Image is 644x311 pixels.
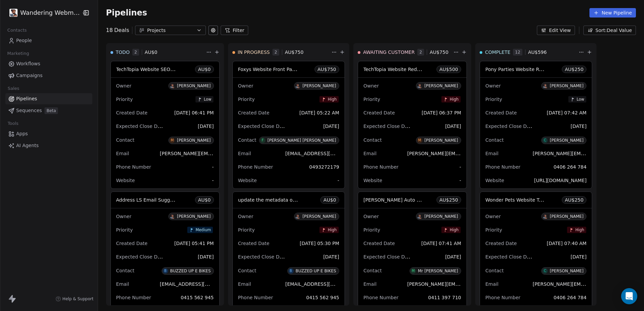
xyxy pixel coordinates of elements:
span: Contact [238,268,256,273]
span: Phone Number [485,295,520,300]
span: [DATE] 05:22 AM [299,110,339,115]
div: Mr [PERSON_NAME] [418,269,458,273]
span: Expected Close Date [485,123,535,129]
span: Contact [238,137,256,143]
a: Apps [5,128,92,139]
span: [DATE] 05:41 PM [174,241,214,246]
div: [PERSON_NAME] [424,138,458,143]
div: [PERSON_NAME] [550,269,583,273]
span: Expected Close Date [238,253,287,260]
div: B [290,268,292,274]
span: TechTopia Website SEO Review [116,66,189,72]
span: [DATE] 06:37 PM [422,110,461,115]
a: Workflows [5,58,92,69]
span: [URL][DOMAIN_NAME] [534,178,587,183]
span: Email [238,151,251,156]
div: AWAITING CUSTOMER2AU$750 [358,43,452,61]
div: COMPLETE12AU$596 [480,43,577,61]
span: Pipelines [16,95,37,102]
span: Phone Number [238,164,273,170]
img: D [417,214,422,219]
span: Email [116,151,129,156]
div: [PERSON_NAME] [177,214,211,219]
span: Medium [196,227,211,232]
span: 0415 562 945 [306,295,339,300]
span: High [450,97,458,102]
span: Expected Close Date [116,123,165,129]
span: Phone Number [363,164,398,170]
span: Phone Number [238,295,273,300]
span: [DATE] 06:41 PM [174,110,214,115]
span: Contact [363,137,382,143]
span: Email [116,281,129,287]
div: 18 [106,26,129,34]
span: COMPLETE [485,49,510,56]
div: BUZZED UP E BIKES [296,269,336,273]
div: [PERSON_NAME] [177,83,211,88]
span: Workflows [16,60,40,67]
span: Owner [238,214,254,219]
span: Created Date [485,110,517,115]
span: AU$ 0 [145,49,158,56]
span: [PERSON_NAME][EMAIL_ADDRESS][DOMAIN_NAME] [407,150,529,157]
img: D [170,83,175,89]
div: [PERSON_NAME] [302,214,336,219]
div: B [164,268,167,274]
span: AU$ 500 [440,66,458,73]
button: Edit View [537,26,575,35]
a: AI Agents [5,140,92,151]
span: Beta [44,107,58,114]
span: [EMAIL_ADDRESS][DOMAIN_NAME] [285,150,368,157]
span: Website [238,178,257,183]
div: BUZZED UP E BIKES [170,269,211,273]
span: Expected Close Date [363,123,413,129]
span: Email [485,151,498,156]
span: Contact [116,137,134,143]
span: IN PROGRESS [238,49,270,56]
span: Email [485,281,498,287]
span: Owner [116,214,132,219]
span: Website [116,178,135,183]
div: M [412,268,415,274]
span: Wonder Pets Website Transfer [485,197,556,203]
span: Tools [5,118,21,129]
button: Filter [221,26,249,35]
span: AU$ 0 [198,66,211,73]
span: Sequences [16,107,42,114]
span: Phone Number [485,164,520,170]
span: AU$ 750 [318,66,336,73]
span: Priority [363,227,380,233]
span: Created Date [363,110,395,115]
span: High [450,227,458,232]
span: Priority [116,97,133,102]
span: [DATE] [198,124,214,129]
div: F [262,138,264,143]
span: Expected Close Date [363,253,413,260]
span: AU$ 250 [440,197,458,203]
a: Help & Support [56,296,93,302]
span: Priority [238,97,255,102]
span: Priority [485,227,502,233]
span: [DATE] 07:41 AM [421,241,461,246]
span: Phone Number [116,164,151,170]
div: [PERSON_NAME] [550,138,583,143]
span: Owner [363,214,379,219]
span: Email [363,281,377,287]
span: [DATE] [445,124,461,129]
span: Marketing [4,48,32,59]
div: Open Intercom Messenger [621,288,637,304]
div: [PERSON_NAME] [PERSON_NAME] [267,138,336,143]
div: M [171,138,174,143]
span: 0411 397 710 [428,295,461,300]
span: AU$ 0 [198,197,211,203]
span: Expected Close Date [116,253,165,260]
div: TechTopia Website SEO ReviewAU$0OwnerD[PERSON_NAME]PriorityLowCreated Date[DATE] 06:41 PMExpected... [110,61,220,189]
span: [DATE] [445,254,461,260]
img: D [543,83,548,89]
span: High [328,227,336,232]
div: Projects [147,27,194,34]
span: Address LS Email Suggestions [116,197,187,203]
span: [DATE] [198,254,214,260]
span: Priority [485,97,502,102]
span: [PERSON_NAME][EMAIL_ADDRESS][DOMAIN_NAME] [160,150,282,157]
